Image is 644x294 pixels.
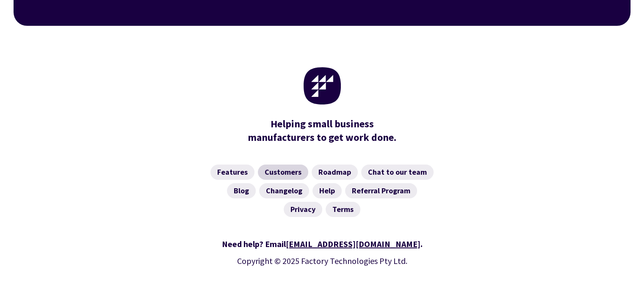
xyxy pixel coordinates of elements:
a: Changelog [259,183,309,198]
a: [EMAIL_ADDRESS][DOMAIN_NAME] [286,239,420,249]
a: Customers [258,165,308,180]
div: manufacturers to get work done. [244,117,401,144]
a: Chat to our team [361,165,434,180]
a: Help [312,183,342,198]
iframe: Chat Widget [602,253,644,294]
a: Referral Program [345,183,417,198]
nav: Footer Navigation [78,165,566,217]
a: Features [210,165,254,180]
div: Need help? Email . [78,237,566,251]
p: Copyright © 2025 Factory Technologies Pty Ltd. [78,254,566,268]
a: Terms [326,202,360,217]
mark: Helping small business [271,117,374,131]
a: Blog [227,183,256,198]
a: Roadmap [312,165,358,180]
a: Privacy [284,202,322,217]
